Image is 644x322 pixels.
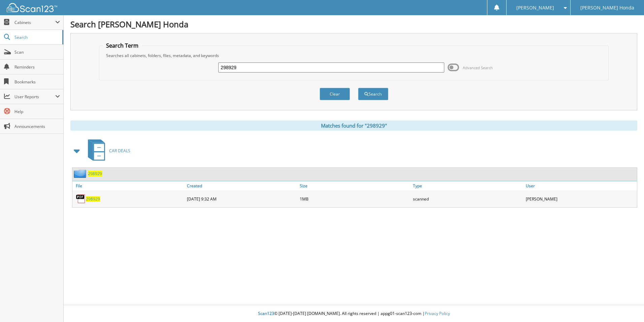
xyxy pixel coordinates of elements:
div: Searches all cabinets, folders, files, metadata, and keywords [103,53,605,58]
img: PDF.png [76,194,86,204]
a: Type [411,181,524,190]
a: Size [298,181,411,190]
span: User Reports [14,94,55,100]
span: Bookmarks [14,79,60,85]
span: Help [14,109,60,114]
div: Matches found for "298929" [70,120,637,131]
div: 1MB [298,192,411,206]
span: CAR DEALS [109,148,130,154]
img: scan123-logo-white.svg [7,3,57,12]
button: Search [358,88,388,100]
span: Cabinets [14,20,55,25]
button: Clear [320,88,350,100]
a: Privacy Policy [425,311,450,316]
a: 298929 [86,196,100,202]
span: Scan123 [258,311,274,316]
div: [DATE] 9:32 AM [185,192,298,206]
legend: Search Term [103,42,142,49]
span: [PERSON_NAME] Honda [580,6,634,10]
h1: Search [PERSON_NAME] Honda [70,19,637,30]
span: Search [14,34,59,40]
span: [PERSON_NAME] [516,6,554,10]
span: Advanced Search [463,65,493,70]
span: Announcements [14,124,60,129]
span: Reminders [14,64,60,70]
div: [PERSON_NAME] [524,192,637,206]
span: Scan [14,49,60,55]
div: © [DATE]-[DATE] [DOMAIN_NAME]. All rights reserved | appg01-scan123-com | [64,305,644,322]
a: CAR DEALS [84,137,130,164]
div: scanned [411,192,524,206]
a: File [72,181,185,190]
a: Created [185,181,298,190]
iframe: Chat Widget [610,290,644,322]
a: 298929 [88,171,102,177]
a: User [524,181,637,190]
img: folder2.png [74,169,88,178]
